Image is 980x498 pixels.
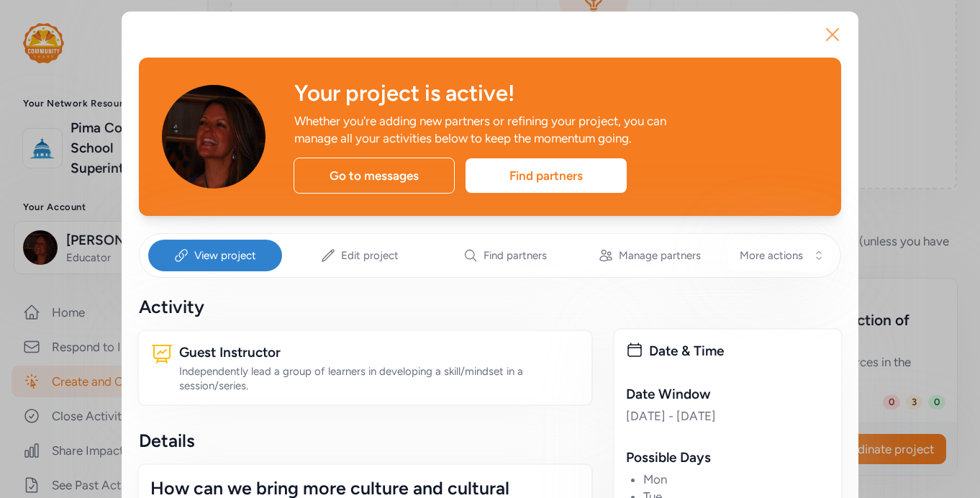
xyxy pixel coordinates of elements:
[626,448,830,468] div: Possible Days
[294,81,818,107] div: Your project is active!
[626,384,830,404] div: Date Window
[179,364,580,393] div: Independently lead a group of learners in developing a skill/mindset in a session/series.
[619,248,701,263] span: Manage partners
[643,471,830,488] li: Mon
[139,429,591,452] div: Details
[139,295,591,318] div: Activity
[194,248,256,263] span: View project
[466,158,627,193] div: Find partners
[649,341,830,361] div: Date & Time
[740,248,803,263] span: More actions
[484,248,547,263] span: Find partners
[626,407,830,425] div: [DATE] - [DATE]
[162,85,266,189] img: Avatar
[341,248,399,263] span: Edit project
[294,158,455,194] div: Go to messages
[179,343,580,363] div: Guest Instructor
[728,240,832,271] button: More actions
[294,112,709,147] div: Whether you're adding new partners or refining your project, you can manage all your activities b...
